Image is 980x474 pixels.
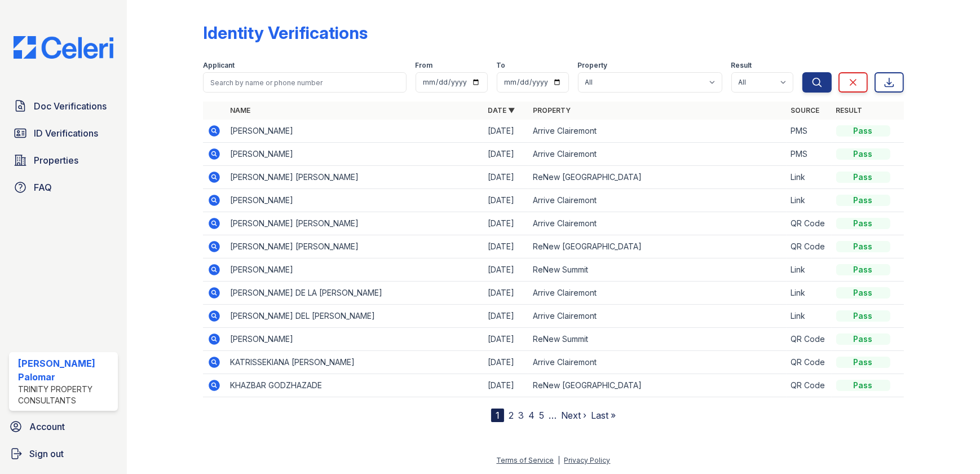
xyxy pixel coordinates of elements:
div: Pass [836,148,890,160]
td: [DATE] [483,143,528,166]
a: Name [230,106,250,115]
a: 5 [539,410,544,421]
td: [PERSON_NAME] [226,189,483,212]
a: 3 [518,410,524,421]
a: Terms of Service [496,456,554,464]
td: QR Code [787,351,832,374]
td: Link [787,258,832,282]
div: Pass [836,195,890,206]
td: Arrive Clairemont [528,189,786,212]
label: Property [578,61,608,70]
td: PMS [787,143,832,166]
div: Pass [836,357,890,368]
div: Pass [836,264,890,275]
td: [DATE] [483,166,528,189]
label: From [416,61,433,70]
td: [PERSON_NAME] [226,328,483,351]
td: [DATE] [483,120,528,143]
a: Last » [591,410,616,421]
td: [PERSON_NAME] DEL [PERSON_NAME] [226,305,483,328]
td: Link [787,166,832,189]
span: Account [29,420,65,433]
a: Source [791,106,820,115]
a: Privacy Policy [564,456,610,464]
a: ID Verifications [9,122,118,144]
label: Result [731,61,752,70]
td: ReNew [GEOGRAPHIC_DATA] [528,166,786,189]
a: Date ▼ [488,106,515,115]
span: … [549,409,557,422]
td: ReNew Summit [528,328,786,351]
span: Sign out [29,447,64,460]
div: Pass [836,380,890,391]
input: Search by name or phone number [203,72,406,93]
label: To [497,61,506,70]
td: [DATE] [483,328,528,351]
td: QR Code [787,328,832,351]
td: [DATE] [483,189,528,212]
div: 1 [491,409,504,422]
a: Result [836,106,863,115]
span: FAQ [34,181,52,194]
td: Arrive Clairemont [528,351,786,374]
td: [DATE] [483,212,528,235]
td: [DATE] [483,258,528,282]
td: [DATE] [483,235,528,258]
div: Pass [836,218,890,229]
div: Pass [836,333,890,345]
td: [PERSON_NAME] DE LA [PERSON_NAME] [226,282,483,305]
td: KATRISSEKIANA [PERSON_NAME] [226,351,483,374]
td: ReNew Summit [528,258,786,282]
td: Arrive Clairemont [528,120,786,143]
td: [PERSON_NAME] [PERSON_NAME] [226,212,483,235]
td: [DATE] [483,282,528,305]
a: Doc Verifications [9,95,118,117]
a: 4 [528,410,535,421]
span: Doc Verifications [34,99,107,113]
a: Property [533,106,571,115]
td: QR Code [787,212,832,235]
td: ReNew [GEOGRAPHIC_DATA] [528,235,786,258]
td: KHAZBAR GODZHAZADE [226,374,483,397]
div: Pass [836,125,890,137]
div: [PERSON_NAME] Palomar [18,357,113,384]
a: Properties [9,149,118,172]
td: Link [787,305,832,328]
td: [PERSON_NAME] [226,143,483,166]
a: 2 [509,410,514,421]
a: Next › [561,410,586,421]
td: Arrive Clairemont [528,143,786,166]
td: Arrive Clairemont [528,305,786,328]
a: Sign out [5,442,122,465]
td: [PERSON_NAME] [226,120,483,143]
div: Pass [836,287,890,299]
img: CE_Logo_Blue-a8612792a0a2168367f1c8372b55b34899dd931a85d93a1a3d3e32e68fde9ad4.png [5,36,122,59]
div: Pass [836,172,890,183]
span: Properties [34,153,78,167]
td: Link [787,189,832,212]
div: Identity Verifications [203,23,368,43]
td: [PERSON_NAME] [226,258,483,282]
td: ReNew [GEOGRAPHIC_DATA] [528,374,786,397]
td: [PERSON_NAME] [PERSON_NAME] [226,166,483,189]
td: [PERSON_NAME] [PERSON_NAME] [226,235,483,258]
td: QR Code [787,374,832,397]
label: Applicant [203,61,235,70]
td: Link [787,282,832,305]
div: Pass [836,310,890,322]
td: Arrive Clairemont [528,282,786,305]
span: ID Verifications [34,126,98,140]
td: QR Code [787,235,832,258]
div: Pass [836,241,890,252]
td: PMS [787,120,832,143]
div: | [558,456,560,464]
a: Account [5,415,122,438]
td: [DATE] [483,351,528,374]
td: Arrive Clairemont [528,212,786,235]
a: FAQ [9,176,118,199]
div: Trinity Property Consultants [18,384,113,406]
td: [DATE] [483,374,528,397]
td: [DATE] [483,305,528,328]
